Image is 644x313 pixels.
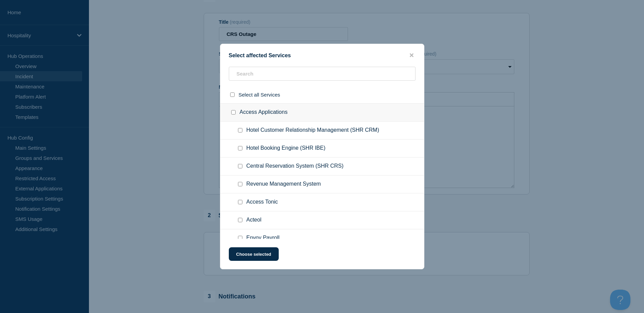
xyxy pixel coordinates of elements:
[220,52,424,59] div: Select affected Services
[246,145,326,152] span: Hotel Booking Engine (SHR IBE)
[231,110,236,114] input: Access Applications checkbox
[220,103,424,122] div: Access Applications
[238,218,242,222] input: Acteol checkbox
[246,127,379,134] span: Hotel Customer Relationship Management (SHR CRM)
[238,182,242,186] input: Revenue Management System checkbox
[238,128,242,132] input: Hotel Customer Relationship Management (SHR CRM) checkbox
[246,217,261,224] span: Acteol
[246,235,280,242] span: Envoy Payroll
[238,200,242,204] input: Access Tonic checkbox
[238,164,242,168] input: Central Reservation System (SHR CRS) checkbox
[408,52,416,59] button: close button
[238,146,242,150] input: Hotel Booking Engine (SHR IBE) checkbox
[229,247,279,261] button: Choose selected
[238,236,242,240] input: Envoy Payroll checkbox
[230,92,235,97] input: select all checkbox
[229,67,416,81] input: Search
[239,92,280,98] span: Select all Services
[246,163,344,170] span: Central Reservation System (SHR CRS)
[246,181,321,188] span: Revenue Management System
[246,199,278,206] span: Access Tonic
